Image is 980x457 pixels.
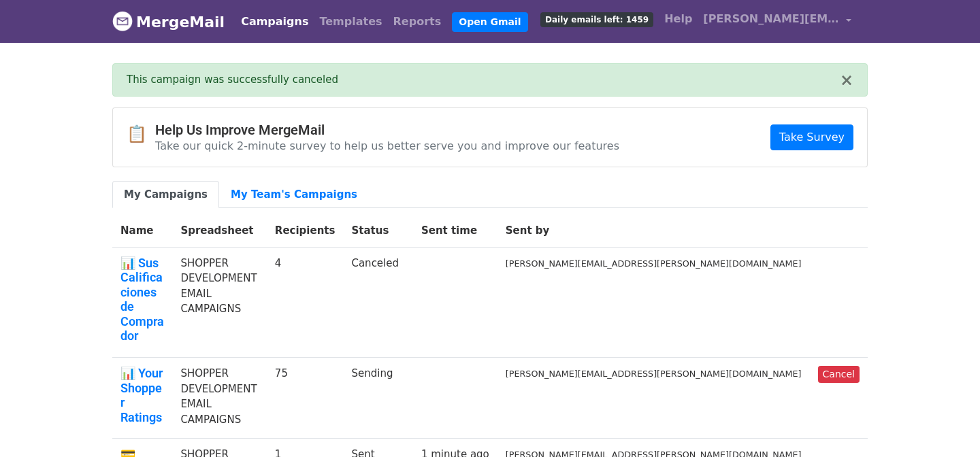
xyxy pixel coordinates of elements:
[388,8,447,35] a: Reports
[112,7,225,36] a: MergeMail
[267,215,344,247] th: Recipients
[219,181,369,209] a: My Team's Campaigns
[267,358,344,439] td: 75
[267,247,344,358] td: 4
[770,124,853,150] a: Take Survey
[120,256,164,344] a: 📊 Sus Calificaciones de Comprador
[343,358,412,439] td: Sending
[172,247,266,358] td: SHOPPER DEVELOPMENT EMAIL CAMPAIGNS
[155,122,619,138] h4: Help Us Improve MergeMail
[506,369,802,379] small: [PERSON_NAME][EMAIL_ADDRESS][PERSON_NAME][DOMAIN_NAME]
[120,366,164,424] a: 📊 Your Shopper Ratings
[506,258,802,269] small: [PERSON_NAME][EMAIL_ADDRESS][PERSON_NAME][DOMAIN_NAME]
[127,124,155,144] span: 📋
[698,5,857,37] a: [PERSON_NAME][EMAIL_ADDRESS][PERSON_NAME][DOMAIN_NAME]
[818,366,860,383] a: Cancel
[112,11,133,31] img: MergeMail logo
[155,139,619,153] p: Take our quick 2-minute survey to help us better serve you and improve our features
[840,72,853,88] button: ×
[659,5,698,33] a: Help
[343,247,412,358] td: Canceled
[703,11,839,27] span: [PERSON_NAME][EMAIL_ADDRESS][PERSON_NAME][DOMAIN_NAME]
[127,72,840,88] div: This campaign was successfully canceled
[112,215,172,247] th: Name
[172,215,266,247] th: Spreadsheet
[540,12,653,27] span: Daily emails left: 1459
[535,5,659,33] a: Daily emails left: 1459
[343,215,412,247] th: Status
[413,215,497,247] th: Sent time
[452,12,527,32] a: Open Gmail
[912,392,980,457] iframe: Chat Widget
[235,8,314,35] a: Campaigns
[112,181,219,209] a: My Campaigns
[314,8,387,35] a: Templates
[172,358,266,439] td: SHOPPER DEVELOPMENT EMAIL CAMPAIGNS
[497,215,810,247] th: Sent by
